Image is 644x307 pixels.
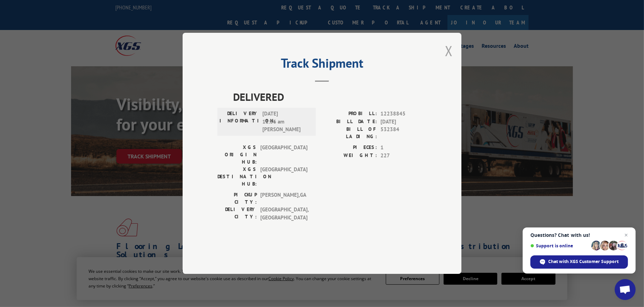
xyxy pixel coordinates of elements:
[381,126,427,141] span: 532384
[530,255,628,269] span: Chat with XGS Customer Support
[260,144,307,166] span: [GEOGRAPHIC_DATA]
[381,144,427,152] span: 1
[322,144,377,152] label: PIECES:
[322,126,377,141] label: BILL OF LADING:
[445,42,453,60] button: Close modal
[549,259,619,265] span: Chat with XGS Customer Support
[322,118,377,126] label: BILL DATE:
[615,279,636,300] a: Open chat
[220,110,259,134] label: DELIVERY INFORMATION:
[217,206,257,222] label: DELIVERY CITY:
[217,144,257,166] label: XGS ORIGIN HUB:
[322,110,377,118] label: PROBILL:
[217,58,427,72] h2: Track Shipment
[322,152,377,160] label: WEIGHT:
[530,232,628,238] span: Questions? Chat with us!
[217,192,257,206] label: PICKUP CITY:
[381,110,427,118] span: 12238845
[381,118,427,126] span: [DATE]
[217,166,257,188] label: XGS DESTINATION HUB:
[260,192,307,206] span: [PERSON_NAME] , GA
[530,243,589,248] span: Support is online
[233,89,427,105] span: DELIVERED
[260,206,307,222] span: [GEOGRAPHIC_DATA] , [GEOGRAPHIC_DATA]
[381,152,427,160] span: 227
[262,110,309,134] span: [DATE] 11:36 am [PERSON_NAME]
[260,166,307,188] span: [GEOGRAPHIC_DATA]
